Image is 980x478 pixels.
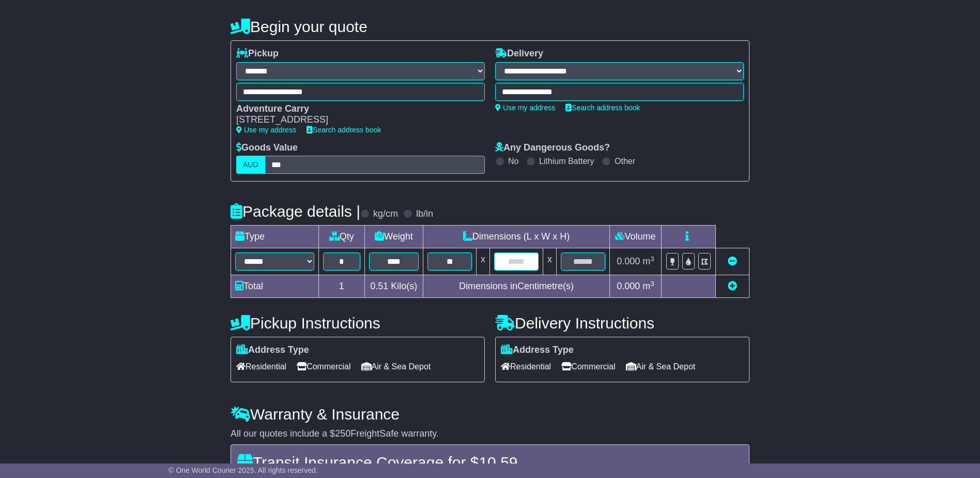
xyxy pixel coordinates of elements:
[728,256,737,266] a: Remove this item
[423,275,610,298] td: Dimensions in Centimetre(s)
[231,275,319,298] td: Total
[508,156,518,166] label: No
[609,226,661,248] td: Volume
[335,428,350,439] span: 250
[626,358,696,375] span: Air & Sea Depot
[361,358,431,375] span: Air & Sea Depot
[231,226,319,248] td: Type
[236,156,265,174] label: AUD
[543,248,556,275] td: x
[561,358,615,375] span: Commercial
[236,142,298,154] label: Goods Value
[615,156,635,166] label: Other
[650,255,654,263] sup: 3
[373,208,398,220] label: kg/cm
[642,281,654,291] span: m
[370,281,388,291] span: 0.51
[318,275,364,298] td: 1
[728,281,737,291] a: Add new item
[169,466,318,474] span: © One World Courier 2025. All rights reserved.
[495,48,543,59] label: Delivery
[236,358,286,375] span: Residential
[650,280,654,288] sup: 3
[236,48,279,59] label: Pickup
[495,315,749,332] h4: Delivery Instructions
[231,406,749,423] h4: Warranty & Insurance
[231,315,485,332] h4: Pickup Instructions
[236,103,474,115] div: Adventure Carry
[364,275,423,298] td: Kilo(s)
[236,114,474,126] div: [STREET_ADDRESS]
[307,126,381,134] a: Search address book
[297,358,350,375] span: Commercial
[539,156,594,166] label: Lithium Battery
[236,126,296,134] a: Use my address
[495,103,555,112] a: Use my address
[364,226,423,248] td: Weight
[231,18,749,35] h4: Begin your quote
[565,103,640,112] a: Search address book
[416,208,433,220] label: lb/in
[318,226,364,248] td: Qty
[231,203,360,220] h4: Package details |
[231,428,749,440] div: All our quotes include a $ FreightSafe warranty.
[237,454,743,471] h4: Transit Insurance Coverage for $
[236,345,309,356] label: Address Type
[501,358,551,375] span: Residential
[501,345,574,356] label: Address Type
[617,256,640,266] span: 0.000
[477,248,490,275] td: x
[642,256,654,266] span: m
[423,226,610,248] td: Dimensions (L x W x H)
[495,142,610,154] label: Any Dangerous Goods?
[479,454,517,471] span: 10.59
[617,281,640,291] span: 0.000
